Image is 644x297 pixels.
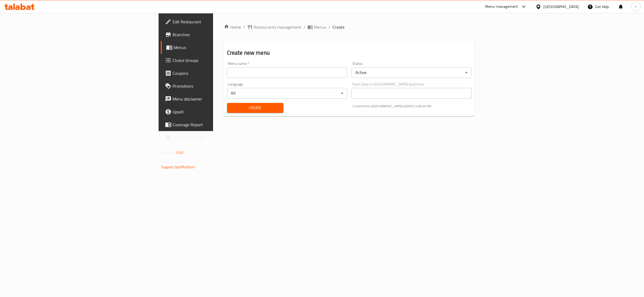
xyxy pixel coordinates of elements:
[254,24,301,30] span: Restaurants management
[173,121,262,128] span: Coverage Report
[173,70,262,76] span: Coupons
[173,18,262,25] span: Edit Restaurant
[161,15,266,28] a: Edit Restaurant
[328,24,330,30] li: /
[247,24,301,30] a: Restaurants management
[161,67,266,80] a: Coupons
[174,44,262,51] span: Menus
[173,134,262,141] span: Grocery Checklist
[173,57,262,64] span: Choice Groups
[175,149,184,156] span: 1.0.0
[173,83,262,89] span: Promotions
[353,104,472,109] p: Current time in [GEOGRAPHIC_DATA] is [DATE] 3:48:46 PM
[332,24,345,30] span: Create
[161,131,266,144] a: Grocery Checklist
[161,92,266,105] a: Menu disclaimer
[352,67,472,78] div: Active
[227,103,283,113] button: Create
[173,109,262,115] span: Upsell
[161,41,266,54] a: Menus
[308,24,326,30] a: Menus
[173,96,262,102] span: Menu disclaimer
[224,24,475,30] nav: breadcrumb
[161,80,266,92] a: Promotions
[485,3,518,10] div: Menu-management
[303,24,305,30] li: /
[161,164,195,170] a: Support.OpsPlatform
[161,158,186,165] span: Get support on:
[635,4,636,10] span: r
[227,67,347,78] input: Please enter Menu name
[314,24,326,30] span: Menus
[161,105,266,118] a: Upsell
[227,49,472,57] h2: Create new menu
[231,105,279,111] span: Create
[161,149,174,156] span: Version:
[161,118,266,131] a: Coverage Report
[161,54,266,67] a: Choice Groups
[173,31,262,38] span: Branches
[161,28,266,41] a: Branches
[543,4,579,10] div: [GEOGRAPHIC_DATA]
[227,88,347,99] div: All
